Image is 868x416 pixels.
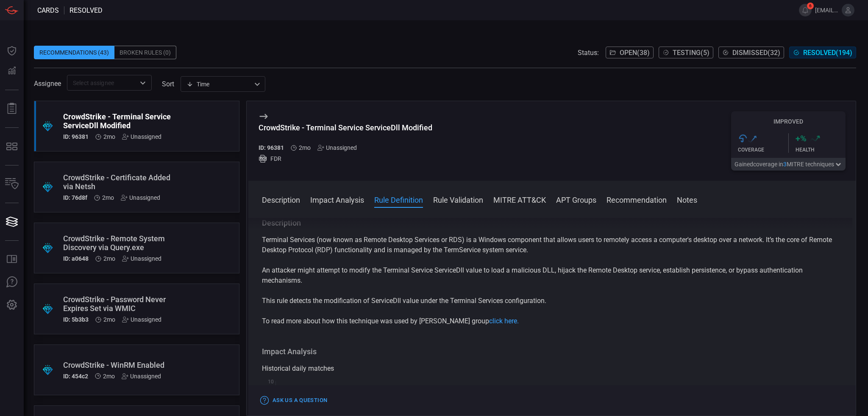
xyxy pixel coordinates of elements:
div: Unassigned [317,144,357,151]
h5: Improved [731,118,846,125]
span: Jun 22, 2025 2:38 AM [103,255,115,262]
button: Impact Analysis [310,194,364,204]
text: 10 [268,379,274,385]
h3: Impact Analysis [262,347,842,357]
span: Dismissed ( 32 ) [732,49,780,57]
button: Open(38) [606,47,654,58]
div: FDR [259,154,432,163]
button: Description [262,194,300,204]
button: Ask Us a Question [259,394,329,407]
div: Unassigned [122,133,161,140]
span: Assignee [34,80,61,88]
span: Testing ( 5 ) [673,49,709,57]
span: Jun 22, 2025 2:38 AM [299,144,311,151]
p: Terminal Services (now known as Remote Desktop Services or RDS) is a Windows component that allow... [262,235,842,255]
button: Open [137,77,149,89]
p: To read more about how this technique was used by [PERSON_NAME] group [262,316,842,326]
button: Rule Validation [433,194,483,204]
button: Dismissed(32) [718,47,784,58]
span: Jun 15, 2025 1:38 AM [103,316,115,323]
button: Notes [677,194,697,204]
div: Recommendations (43) [34,46,114,59]
div: Health [796,147,846,153]
button: Reports [2,99,22,119]
h5: ID: 96381 [63,133,89,140]
span: resolved [70,6,103,14]
button: Rule Definition [374,194,423,204]
button: Detections [2,61,22,81]
h5: ID: 96381 [259,144,284,151]
button: Gainedcoverage in3MITRE techniques [731,158,846,171]
span: Resolved ( 194 ) [803,49,852,57]
button: MITRE ATT&CK [493,194,546,204]
button: Rule Catalog [2,249,22,270]
div: Unassigned [122,373,161,380]
button: Cards [2,212,22,232]
span: Jun 15, 2025 1:38 AM [103,373,115,380]
input: Select assignee [70,77,135,88]
div: Historical daily matches [262,364,842,374]
span: Open ( 38 ) [620,49,650,57]
div: Broken Rules (0) [114,46,176,59]
h3: + % [796,133,807,143]
button: APT Groups [556,194,596,204]
div: Unassigned [121,194,160,201]
div: CrowdStrike - Password Never Expires Set via WMIC [63,295,178,313]
span: [EMAIL_ADDRESS][DOMAIN_NAME] [815,7,838,14]
button: Preferences [2,295,22,315]
button: Inventory [2,174,22,194]
a: click here. [489,317,519,325]
button: MITRE - Detection Posture [2,136,22,157]
button: Ask Us A Question [2,272,22,292]
div: Coverage [738,147,788,153]
button: Dashboard [2,41,22,61]
div: CrowdStrike - Terminal Service ServiceDll Modified [259,123,432,132]
div: CrowdStrike - WinRM Enabled [63,361,178,369]
h5: ID: 5b3b3 [63,316,89,323]
div: CrowdStrike - Terminal Service ServiceDll Modified [63,112,178,130]
div: CrowdStrike - Remote System Discovery via Query.exe [63,234,178,252]
div: CrowdStrike - Certificate Added via Netsh [63,173,178,191]
span: Status: [578,49,599,57]
button: 6 [799,4,812,17]
div: Unassigned [122,316,161,323]
span: Jun 22, 2025 2:38 AM [103,133,115,140]
h5: ID: 76d8f [63,194,87,201]
button: Resolved(194) [789,47,856,58]
h5: ID: 454c2 [63,373,88,380]
h5: ID: a0648 [63,255,89,262]
span: 3 [783,161,787,168]
div: Time [186,80,252,88]
button: Recommendation [606,194,667,204]
label: sort [162,80,174,88]
span: 6 [807,3,814,9]
div: Unassigned [122,255,161,262]
button: Testing(5) [659,47,713,58]
p: An attacker might attempt to modify the Terminal Service ServiceDll value to load a malicious DLL... [262,265,842,286]
span: Cards [37,6,59,14]
p: This rule detects the modification of ServiceDll value under the Terminal Services configuration. [262,296,842,306]
span: Jun 22, 2025 2:38 AM [102,194,114,201]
